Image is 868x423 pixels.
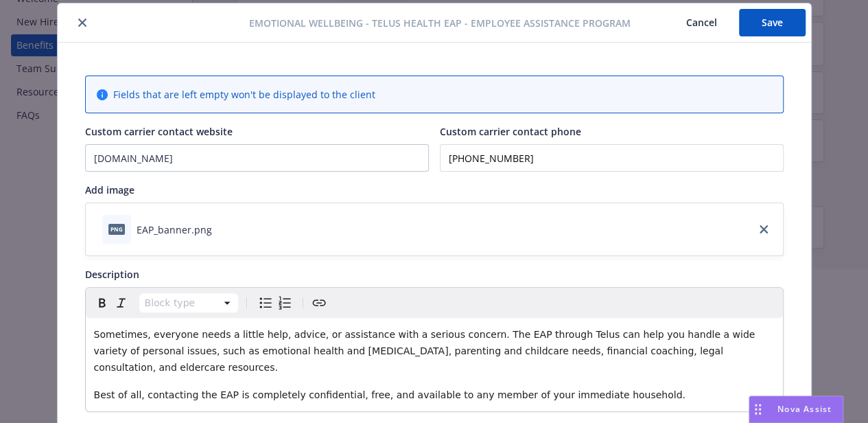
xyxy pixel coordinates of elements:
span: png [108,224,125,234]
span: Emotional Wellbeing - Telus Health EAP - Employee Assistance Program [249,16,631,30]
a: close [755,221,772,238]
span: Add image [85,183,134,196]
div: EAP_banner.png [137,222,212,237]
span: Fields that are left empty won't be displayed to the client [113,87,375,102]
input: Add custom carrier contact phone [440,144,784,172]
input: Add custom carrier contact website [86,145,428,171]
span: Description [85,268,139,281]
button: Save [739,9,806,36]
button: download file [218,222,228,237]
span: Custom carrier contact phone [440,125,581,138]
button: close [74,14,91,31]
span: Custom carrier contact website [85,125,233,138]
button: Cancel [664,9,739,36]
